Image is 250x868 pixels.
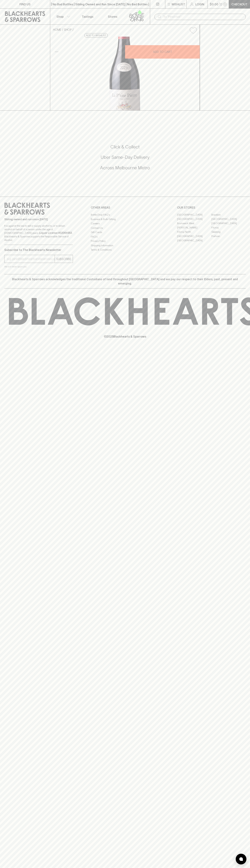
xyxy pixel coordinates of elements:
[64,28,72,31] a: SHOP
[188,26,198,35] button: Add to wishlist
[4,248,73,252] p: Subscribe to The Blackhearts Newsletter
[91,243,159,248] a: Shipping Information
[4,154,246,160] h5: Uber Same-Day Delivery
[231,2,247,6] p: Checkout
[91,230,159,235] a: Gift Cards
[211,225,246,230] a: Fitzroy
[210,2,218,6] p: $0.00
[211,230,246,234] a: Geelong
[125,45,200,59] button: ADD TO CART
[211,213,246,217] a: Braddon
[39,231,72,234] strong: Liquor License #32064953
[211,221,246,225] a: [GEOGRAPHIC_DATA]
[211,234,246,238] a: Prahran
[4,144,246,150] h5: Click & Collect
[100,9,125,24] a: Stores
[224,3,226,5] p: 0
[55,255,73,263] button: SUBSCRIBE
[172,2,185,6] p: Wishlist
[7,256,55,262] input: e.g. jane@blackheartsandsparrows.com.au
[91,248,159,252] a: Terms & Conditions
[195,2,204,6] p: Login
[91,217,159,221] a: Business & Bulk Gifting
[4,218,73,221] p: Sibling owned and run since [DATE]
[211,217,246,221] a: [GEOGRAPHIC_DATA]
[84,33,108,38] button: Add to wishlist
[56,257,71,261] p: SUBSCRIBE
[50,37,200,110] img: 40751.png
[4,265,73,268] p: We will never spam you
[177,234,211,238] a: [GEOGRAPHIC_DATA]
[56,14,64,19] p: Shop
[153,50,172,54] p: ADD TO CART
[239,857,243,861] img: bubble-icon
[177,213,211,217] a: [GEOGRAPHIC_DATA]
[4,130,246,189] div: Call to action block
[4,165,246,171] h5: Across Melbourne Metro
[19,2,31,6] p: FIND US
[177,230,211,234] a: Fitzroy North
[91,239,159,243] a: Privacy Policy
[7,277,243,286] p: Blackhearts & Sparrows acknowledges the traditional Custodians of land throughout [GEOGRAPHIC_DAT...
[177,225,211,230] a: [PERSON_NAME]
[177,238,211,243] a: [GEOGRAPHIC_DATA]
[91,221,159,226] a: Careers
[53,28,61,31] a: HOME
[91,205,159,210] p: OTHER AREAS
[91,213,159,217] a: Bottle Drop FAQ's
[108,14,117,19] p: Stores
[163,14,243,20] input: Try "Pinot noir"
[177,221,211,225] a: Brunswick West
[4,224,73,242] p: It is against the law to sell or supply alcohol to, or to obtain alcohol on behalf of a person un...
[75,9,100,24] a: Tastings
[82,14,93,19] p: Tastings
[91,235,159,239] a: FAQ's
[177,217,211,221] a: [GEOGRAPHIC_DATA]
[50,9,75,24] button: Shop
[91,226,159,230] a: Contact Us
[177,205,246,210] p: OUR STORES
